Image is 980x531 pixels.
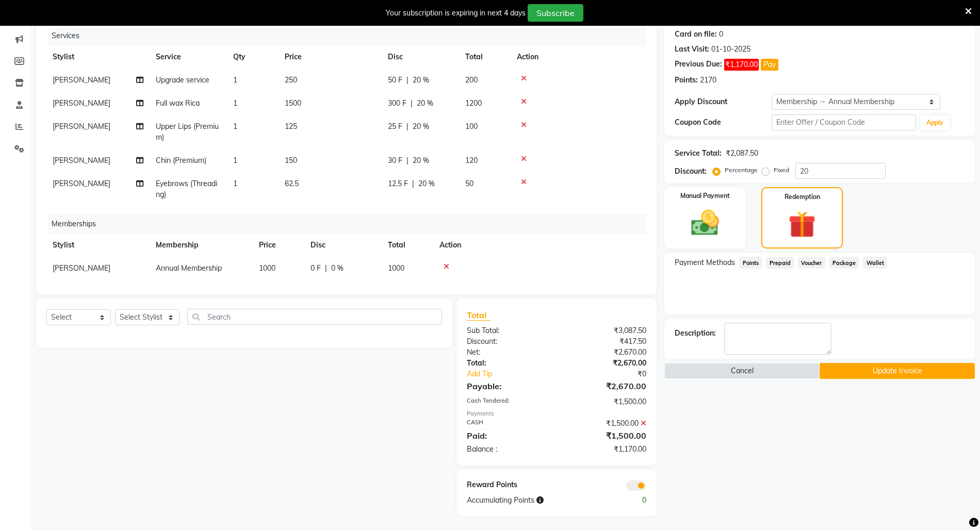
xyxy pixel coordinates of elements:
span: Full wax Rica [156,98,200,108]
span: 150 [285,156,297,165]
div: ₹2,087.50 [726,148,758,159]
span: | [325,263,327,274]
div: Payable: [459,380,557,392]
label: Manual Payment [680,191,730,201]
div: Apply Discount [675,96,771,107]
span: Annual Membership [156,263,222,273]
div: Payments [467,409,646,418]
div: Your subscription is expiring in next 4 days [386,8,526,19]
th: Disc [382,45,459,69]
span: Upper Lips (Premium) [156,122,219,142]
img: _gift.svg [780,208,824,241]
span: Total [467,310,491,321]
span: 300 F [388,98,406,109]
div: Description: [675,328,716,339]
th: Price [253,234,304,257]
span: [PERSON_NAME] [53,263,110,273]
div: ₹1,500.00 [557,429,654,442]
div: Reward Points [459,479,557,491]
span: 20 % [413,155,429,166]
div: Paid: [459,429,557,442]
span: 62.5 [285,179,299,188]
th: Disc [304,234,382,257]
span: 20 % [418,178,435,189]
span: 1 [233,179,237,188]
div: Points: [675,75,698,86]
span: 200 [465,75,478,85]
span: 50 [465,179,473,188]
span: | [406,75,409,86]
div: 0 [606,495,655,506]
div: ₹3,087.50 [557,325,654,336]
input: Search [187,309,442,325]
div: Balance : [459,444,557,455]
span: 20 % [417,98,433,109]
span: 50 F [388,75,402,86]
span: 20 % [413,75,429,86]
div: ₹1,170.00 [557,444,654,455]
span: 125 [285,122,297,131]
span: Prepaid [766,257,794,269]
span: | [406,121,409,132]
span: [PERSON_NAME] [53,75,110,85]
span: 120 [465,156,478,165]
span: 250 [285,75,297,85]
img: _cash.svg [682,207,728,239]
span: 0 F [311,263,321,274]
span: [PERSON_NAME] [53,179,110,188]
div: ₹2,670.00 [557,358,654,369]
th: Stylist [46,45,150,69]
th: Action [511,45,646,69]
div: Discount: [675,166,707,177]
th: Price [279,45,382,69]
label: Fixed [774,165,789,175]
div: ₹0 [573,369,655,379]
th: Stylist [46,234,150,257]
span: Voucher [798,257,825,269]
div: ₹417.50 [557,336,654,347]
div: ₹1,500.00 [557,418,654,429]
label: Percentage [725,165,758,175]
span: 1000 [259,263,275,273]
span: 20 % [413,121,429,132]
span: [PERSON_NAME] [53,156,110,165]
span: 1500 [285,98,301,108]
input: Enter Offer / Coupon Code [772,114,917,130]
button: Subscribe [528,4,583,22]
span: 100 [465,122,478,131]
span: 1 [233,98,237,108]
th: Action [433,234,646,257]
div: 0 [719,29,723,40]
span: 1 [233,75,237,85]
span: Package [829,257,859,269]
label: Redemption [785,192,820,202]
span: Points [739,257,762,269]
div: Last Visit: [675,44,709,55]
div: ₹2,670.00 [557,380,654,392]
div: Cash Tendered: [459,396,557,407]
span: 1 [233,122,237,131]
span: 1200 [465,98,482,108]
span: 25 F [388,121,402,132]
span: 0 % [331,263,344,274]
div: CASH [459,418,557,429]
div: Total: [459,358,557,369]
span: ₹1,170.00 [724,59,759,71]
span: [PERSON_NAME] [53,98,110,108]
div: ₹2,670.00 [557,347,654,358]
th: Qty [227,45,279,69]
th: Membership [150,234,253,257]
div: Coupon Code [675,117,771,128]
div: Card on file: [675,29,717,40]
span: Chin (Premium) [156,156,206,165]
span: Eyebrows (Threading) [156,179,217,199]
span: 1 [233,156,237,165]
th: Service [150,45,227,69]
span: 1000 [388,263,404,273]
div: Memberships [47,214,654,234]
div: 01-10-2025 [711,44,750,55]
div: 2170 [700,75,716,86]
button: Pay [761,59,778,71]
span: Wallet [863,257,887,269]
div: Service Total: [675,148,722,159]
